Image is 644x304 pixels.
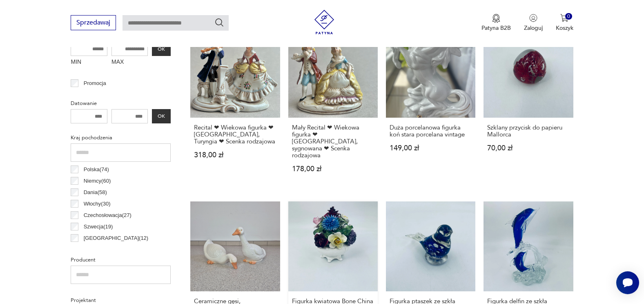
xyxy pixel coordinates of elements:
button: Sprzedawaj [71,15,116,30]
p: 178,00 zł [292,165,374,172]
label: MAX [111,56,148,69]
button: 0Koszyk [556,14,573,32]
p: Włochy ( 30 ) [84,199,111,208]
p: Koszyk [556,24,573,32]
p: Producent [71,255,171,264]
img: Ikona koszyka [560,14,568,22]
p: 70,00 zł [487,145,569,152]
p: Szwecja ( 19 ) [84,222,113,231]
h3: Mały Recital ❤ Wiekowa figurka ❤ [GEOGRAPHIC_DATA], sygnowana ❤ Scenka rodzajowa [292,124,374,159]
a: Mały Recital ❤ Wiekowa figurka ❤ Germany, sygnowana ❤ Scenka rodzajowaMały Recital ❤ Wiekowa figu... [288,28,378,188]
p: Zaloguj [524,24,543,32]
p: Promocja [84,79,106,88]
a: Szklany przycisk do papieru MallorcaSzklany przycisk do papieru Mallorca70,00 zł [484,28,573,188]
p: Francja ( 12 ) [84,245,111,254]
button: OK [152,42,171,56]
img: Ikonka użytkownika [529,14,537,22]
img: Patyna - sklep z meblami i dekoracjami vintage [312,10,336,34]
p: Dania ( 58 ) [84,188,107,197]
p: Kraj pochodzenia [71,133,171,142]
p: Patyna B2B [481,24,511,32]
button: Zaloguj [524,14,543,32]
div: 0 [565,13,572,20]
h3: Szklany przycisk do papieru Mallorca [487,124,569,138]
button: Patyna B2B [481,14,511,32]
p: [GEOGRAPHIC_DATA] ( 12 ) [84,234,148,243]
p: Czechosłowacja ( 27 ) [84,211,131,220]
a: Sprzedawaj [71,20,116,26]
a: Duża porcelanowa figurka koń stara porcelana vintageDuża porcelanowa figurka koń stara porcelana ... [386,28,475,188]
label: MIN [71,56,107,69]
button: Szukaj [214,18,224,27]
h3: Recital ❤ Wiekowa figurka ❤ [GEOGRAPHIC_DATA], Turyngia ❤ Scenka rodzajowa [194,124,276,145]
p: 149,00 zł [390,145,472,152]
button: OK [152,109,171,123]
h3: Duża porcelanowa figurka koń stara porcelana vintage [390,124,472,138]
p: Polska ( 74 ) [84,165,109,174]
img: Ikona medalu [492,14,500,23]
p: Niemcy ( 60 ) [84,177,111,186]
a: Recital ❤ Wiekowa figurka ❤ Grafenthal, Turyngia ❤ Scenka rodzajowaRecital ❤ Wiekowa figurka ❤ [G... [190,28,280,188]
p: Datowanie [71,99,171,108]
iframe: Smartsupp widget button [616,271,639,294]
p: 318,00 zł [194,152,276,159]
a: Ikona medaluPatyna B2B [481,14,511,32]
